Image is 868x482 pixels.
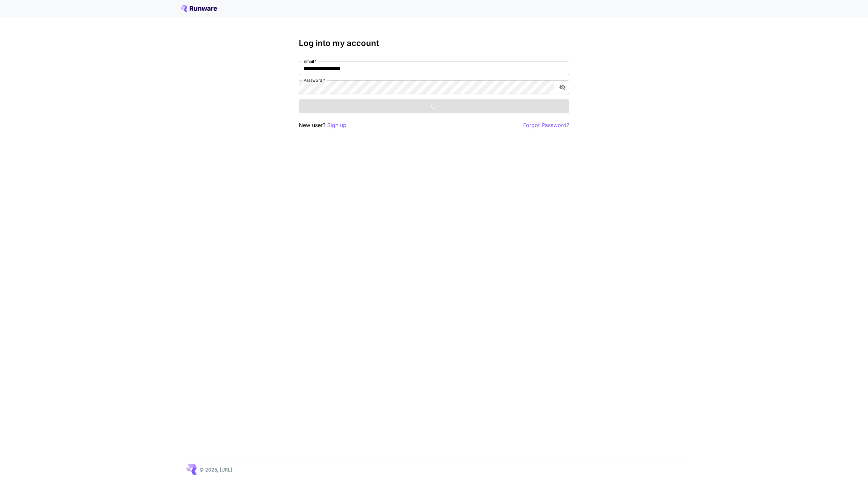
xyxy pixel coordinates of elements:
[299,121,346,129] p: New user?
[304,77,325,83] label: Password
[523,121,569,129] button: Forgot Password?
[327,121,346,129] button: Sign up
[199,466,232,473] p: © 2025, [URL]
[299,39,569,48] h3: Log into my account
[304,58,317,64] label: Email
[556,81,569,93] button: toggle password visibility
